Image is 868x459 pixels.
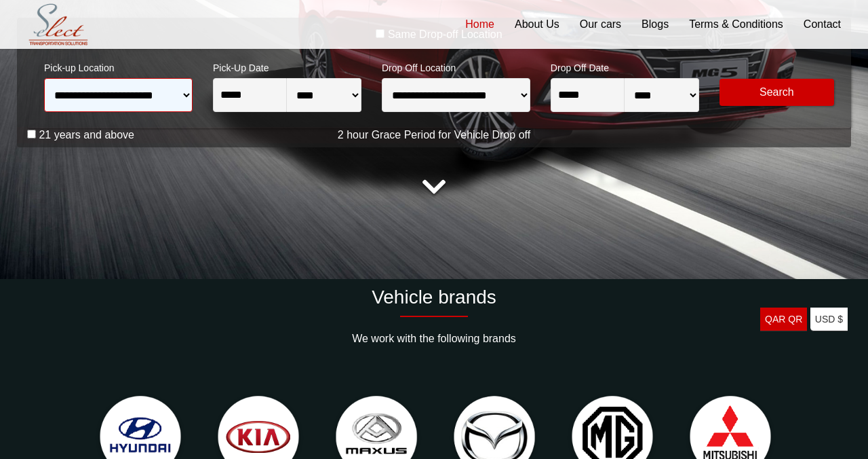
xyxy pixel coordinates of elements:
span: Pick-up Location [44,54,193,78]
a: USD $ [810,308,848,331]
button: Modify Search [719,79,834,106]
span: Pick-Up Date [213,54,361,78]
p: We work with the following brands [17,331,851,347]
img: Select Rent a Car [20,1,96,48]
a: QAR QR [760,308,807,331]
p: 2 hour Grace Period for Vehicle Drop off [17,127,851,143]
h2: Vehicle brands [17,286,851,309]
span: Drop Off Location [382,54,530,78]
label: 21 years and above [39,128,134,142]
span: Drop Off Date [551,54,699,78]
